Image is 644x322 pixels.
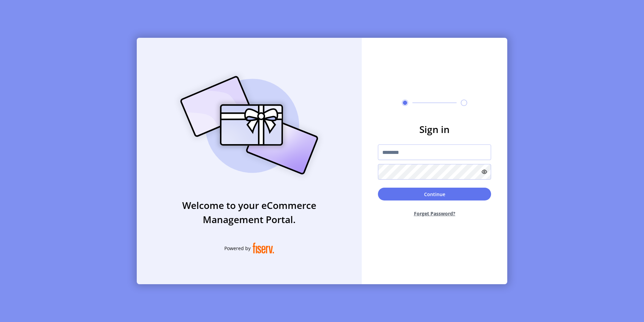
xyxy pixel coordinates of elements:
[378,122,491,136] h3: Sign in
[170,69,328,182] img: card_Illustration.svg
[224,245,251,252] span: Powered by
[137,198,362,226] h3: Welcome to your eCommerce Management Portal.
[378,188,491,200] button: Continue
[378,205,491,222] button: Forget Password?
